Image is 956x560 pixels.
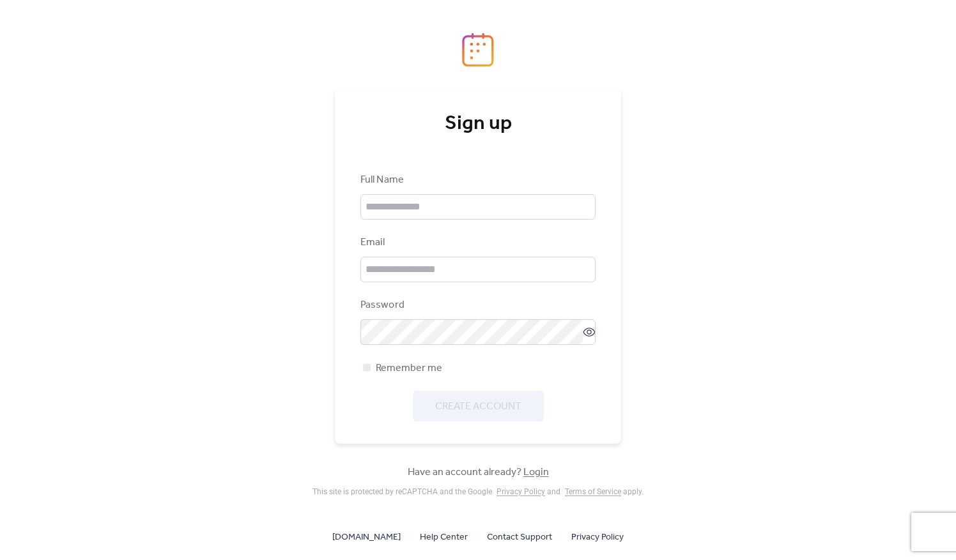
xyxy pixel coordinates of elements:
[376,361,442,376] span: Remember me
[523,462,549,482] a: Login
[420,529,468,545] a: Help Center
[332,529,401,545] a: [DOMAIN_NAME]
[571,530,624,545] span: Privacy Policy
[462,33,494,67] img: logo
[487,530,552,545] span: Contact Support
[408,465,549,480] span: Have an account already?
[360,235,593,250] div: Email
[360,298,593,313] div: Password
[565,487,621,496] a: Terms of Service
[360,111,596,137] div: Sign up
[571,529,624,545] a: Privacy Policy
[360,172,593,188] div: Full Name
[420,530,468,545] span: Help Center
[332,530,401,545] span: [DOMAIN_NAME]
[497,487,545,496] a: Privacy Policy
[312,487,644,496] div: This site is protected by reCAPTCHA and the Google and apply .
[487,529,552,545] a: Contact Support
